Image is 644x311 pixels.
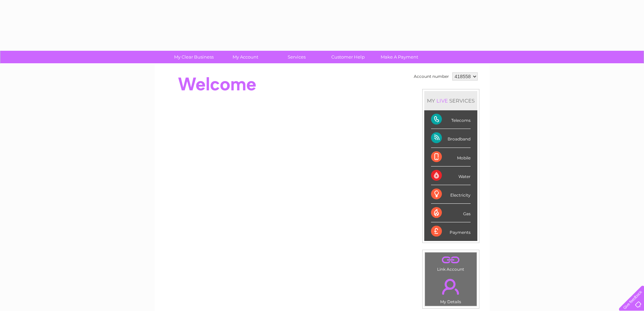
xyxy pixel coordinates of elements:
a: . [427,275,475,298]
div: Payments [431,222,471,241]
div: Electricity [431,185,471,204]
a: Make A Payment [372,51,427,63]
div: Telecoms [431,110,471,129]
a: . [427,254,475,266]
td: Account number [412,71,451,82]
div: MY SERVICES [424,91,477,110]
div: Water [431,166,471,185]
td: My Details [425,273,477,306]
a: Services [269,51,325,63]
td: Link Account [425,252,477,273]
div: Broadband [431,129,471,148]
a: Customer Help [320,51,376,63]
div: Mobile [431,148,471,166]
a: My Clear Business [166,51,222,63]
div: LIVE [435,97,449,104]
div: Gas [431,204,471,222]
a: My Account [217,51,273,63]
